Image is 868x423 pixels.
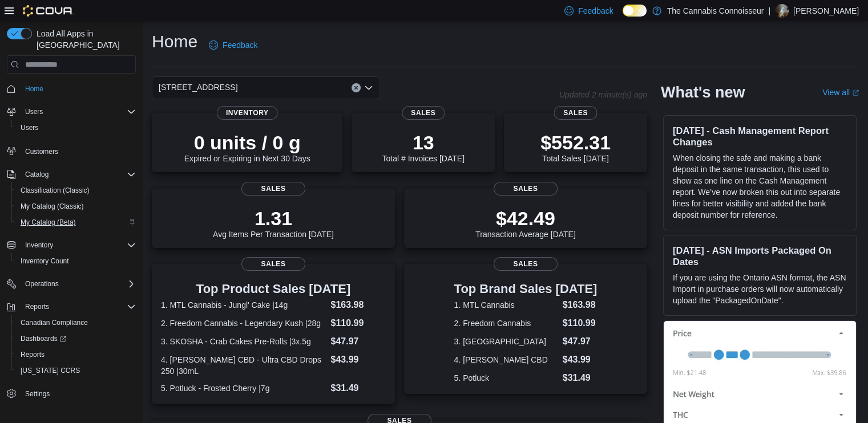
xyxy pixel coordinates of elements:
button: Operations [2,276,140,292]
span: Users [21,105,136,119]
span: Reports [21,350,45,359]
dt: 5. Potluck [454,372,558,384]
dd: $47.97 [563,335,597,348]
p: $42.49 [475,207,576,230]
button: Classification (Classic) [11,182,140,198]
span: Operations [21,277,136,291]
dd: $163.98 [330,298,385,312]
span: Canadian Compliance [16,316,136,330]
span: Classification (Classic) [16,184,136,197]
img: Cova [23,5,74,17]
span: Dashboards [21,334,66,343]
dt: 4. [PERSON_NAME] CBD - Ultra CBD Drops 250 |30mL [161,354,326,377]
button: Open list of options [364,83,373,92]
a: Home [21,82,48,96]
dt: 1. MTL Cannabis - Jungl' Cake |14g [161,299,326,311]
span: Load All Apps in [GEOGRAPHIC_DATA] [32,28,136,51]
dt: 3. [GEOGRAPHIC_DATA] [454,336,558,347]
span: [US_STATE] CCRS [21,366,80,375]
span: Sales [554,106,597,120]
a: Reports [16,348,49,361]
button: Inventory [2,237,140,253]
div: Total Sales [DATE] [540,131,611,163]
span: My Catalog (Classic) [21,202,84,211]
span: Customers [21,144,136,158]
span: Home [25,84,43,93]
dt: 4. [PERSON_NAME] CBD [454,354,558,365]
button: Reports [2,299,140,315]
a: [US_STATE] CCRS [16,364,84,377]
a: Canadian Compliance [16,316,92,330]
span: Catalog [21,168,136,181]
p: If you are using the Ontario ASN format, the ASN Import in purchase orders will now automatically... [673,272,847,306]
a: My Catalog (Classic) [16,200,88,213]
button: Catalog [21,168,53,181]
span: Washington CCRS [16,364,136,377]
svg: External link [852,90,859,96]
button: Users [11,120,140,136]
span: Operations [25,279,59,288]
span: Inventory [25,241,53,250]
dt: 2. Freedom Cannabis - Legendary Kush |28g [161,318,326,329]
div: Candice Flynt [775,4,789,18]
span: Users [16,121,136,135]
button: Catalog [2,166,140,182]
span: [STREET_ADDRESS] [159,80,237,94]
dd: $110.99 [330,316,385,330]
span: Inventory [21,238,136,252]
dd: $43.99 [563,353,597,367]
a: Feedback [204,34,262,56]
span: Customers [25,147,58,156]
button: Inventory Count [11,253,140,269]
p: When closing the safe and making a bank deposit in the same transaction, this used to show as one... [673,152,847,221]
p: | [768,4,770,18]
dt: 3. SKOSHA - Crab Cakes Pre-Rolls |3x.5g [161,336,326,347]
span: Users [25,107,43,116]
a: My Catalog (Beta) [16,215,80,229]
h3: Top Brand Sales [DATE] [454,282,597,296]
span: Catalog [25,170,49,179]
span: Sales [494,182,558,196]
button: Inventory [21,238,58,252]
h1: Home [152,30,197,53]
a: Dashboards [11,331,140,347]
a: Inventory Count [16,254,74,268]
button: Reports [11,347,140,363]
span: Reports [21,300,136,314]
button: Operations [21,277,63,291]
span: Users [21,123,38,132]
span: Inventory Count [16,254,136,268]
a: Classification (Classic) [16,184,94,197]
span: Settings [25,389,50,398]
span: Dashboards [16,332,136,345]
button: Users [21,105,47,119]
button: Customers [2,143,140,159]
a: Users [16,121,43,135]
span: Feedback [223,39,257,51]
span: Sales [402,106,445,120]
div: Total # Invoices [DATE] [382,131,464,163]
button: My Catalog (Classic) [11,198,140,214]
a: Customers [21,145,63,158]
h3: Top Product Sales [DATE] [161,282,386,296]
dd: $163.98 [563,298,597,312]
span: Reports [16,348,136,361]
a: View allExternal link [822,88,859,97]
span: Sales [241,257,305,271]
dt: 5. Potluck - Frosted Cherry |7g [161,383,326,394]
dt: 1. MTL Cannabis [454,299,558,311]
div: Avg Items Per Transaction [DATE] [213,207,334,239]
dd: $47.97 [330,335,385,348]
button: Canadian Compliance [11,315,140,331]
h3: [DATE] - ASN Imports Packaged On Dates [673,245,847,267]
p: 0 units / 0 g [184,131,310,154]
button: [US_STATE] CCRS [11,363,140,379]
button: Clear input [352,83,361,92]
span: Inventory Count [21,257,69,266]
dd: $31.49 [563,371,597,385]
button: My Catalog (Beta) [11,214,140,230]
dd: $31.49 [330,381,385,395]
h3: [DATE] - Cash Management Report Changes [673,125,847,148]
span: Reports [25,302,49,311]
